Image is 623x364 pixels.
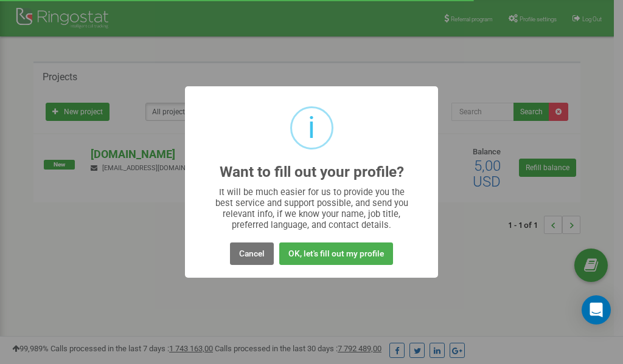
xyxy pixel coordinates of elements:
[230,242,274,265] button: Cancel
[308,108,315,148] div: i
[209,187,414,230] div: It will be much easier for us to provide you the best service and support possible, and send you ...
[582,295,611,325] div: Open Intercom Messenger
[220,164,404,180] h2: Want to fill out your profile?
[279,242,393,265] button: OK, let's fill out my profile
